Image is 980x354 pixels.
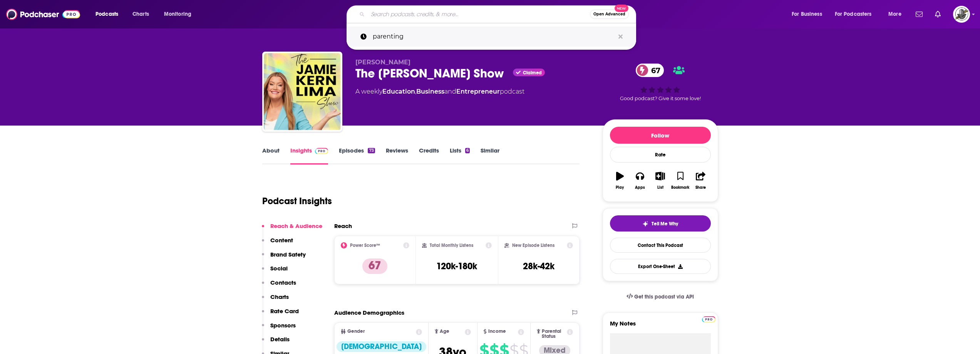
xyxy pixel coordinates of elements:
[382,88,415,95] a: Education
[523,71,542,75] span: Claimed
[262,279,296,293] button: Contacts
[913,8,926,21] a: Show notifications dropdown
[270,322,296,329] p: Sponsors
[883,8,911,20] button: open menu
[264,53,341,130] img: The Jamie Kern Lima Show
[456,88,500,95] a: Entrepreneur
[465,148,470,153] div: 6
[603,59,718,106] div: 67Good podcast? Give it some love!
[888,9,901,20] span: More
[347,27,636,47] a: parenting
[270,222,322,230] p: Reach & Audience
[315,148,328,154] img: Podchaser Pro
[262,307,299,322] button: Rate Card
[350,243,380,248] h2: Power Score™
[953,6,970,23] button: Show profile menu
[262,195,332,207] h1: Podcast Insights
[95,9,118,20] span: Podcasts
[347,329,365,334] span: Gender
[436,260,477,272] h3: 120k-180k
[270,237,293,244] p: Content
[270,251,306,258] p: Brand Safety
[262,336,290,350] button: Details
[262,237,293,251] button: Content
[643,64,664,77] span: 67
[362,258,387,274] p: 67
[419,147,439,164] a: Credits
[355,59,410,66] span: [PERSON_NAME]
[690,167,710,195] button: Share
[368,8,590,20] input: Search podcasts, credits, & more...
[444,88,456,95] span: and
[262,147,280,164] a: About
[610,147,711,163] div: Rate
[262,222,322,237] button: Reach & Audience
[270,265,288,272] p: Social
[830,8,883,20] button: open menu
[620,96,701,101] span: Good podcast? Give it some love!
[953,6,970,23] span: Logged in as PodProMaxBooking
[416,88,444,95] a: Business
[355,87,524,96] div: A weekly podcast
[610,238,711,253] a: Contact This Podcast
[270,307,299,315] p: Rate Card
[635,185,645,190] div: Apps
[702,316,715,322] img: Podchaser Pro
[159,8,201,20] button: open menu
[671,185,689,190] div: Bookmark
[630,167,650,195] button: Apps
[953,6,970,23] img: User Profile
[620,287,700,306] a: Get this podcast via API
[542,329,566,339] span: Parental Status
[523,260,554,272] h3: 28k-42k
[786,8,832,20] button: open menu
[164,9,191,20] span: Monitoring
[290,147,328,164] a: InsightsPodchaser Pro
[334,309,404,316] h2: Audience Demographics
[262,322,296,336] button: Sponsors
[610,320,711,333] label: My Notes
[488,329,506,334] span: Income
[610,215,711,232] button: tell me why sparkleTell Me Why
[695,185,706,190] div: Share
[262,293,289,307] button: Charts
[610,259,711,274] button: Export One-Sheet
[634,294,694,300] span: Get this podcast via API
[440,329,449,334] span: Age
[636,64,664,77] a: 67
[270,336,290,343] p: Details
[657,185,663,190] div: List
[6,7,80,22] img: Podchaser - Follow, Share and Rate Podcasts
[270,279,296,286] p: Contacts
[932,8,944,21] a: Show notifications dropdown
[334,222,352,230] h2: Reach
[512,243,554,248] h2: New Episode Listens
[373,27,615,47] p: parenting
[132,9,149,20] span: Charts
[615,5,628,12] span: New
[481,147,499,164] a: Similar
[415,88,416,95] span: ,
[262,251,306,265] button: Brand Safety
[270,293,289,300] p: Charts
[590,10,629,19] button: Open AdvancedNew
[792,9,822,20] span: For Business
[642,221,648,227] img: tell me why sparkle
[450,147,470,164] a: Lists6
[610,167,630,195] button: Play
[652,221,678,227] span: Tell Me Why
[616,185,624,190] div: Play
[650,167,670,195] button: List
[386,147,408,164] a: Reviews
[354,5,643,23] div: Search podcasts, credits, & more...
[262,265,288,279] button: Social
[339,147,375,164] a: Episodes73
[702,315,715,322] a: Pro website
[670,167,690,195] button: Bookmark
[610,127,711,144] button: Follow
[127,8,154,20] a: Charts
[835,9,872,20] span: For Podcasters
[368,148,375,153] div: 73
